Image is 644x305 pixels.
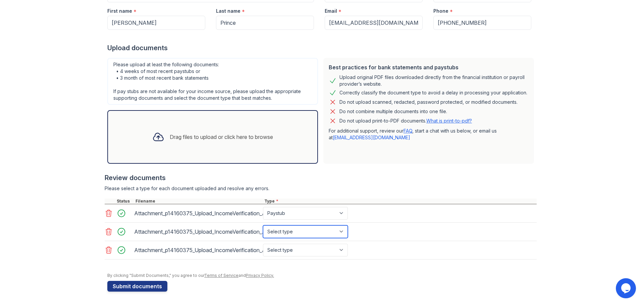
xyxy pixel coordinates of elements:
[329,128,529,141] p: For additional support, review our , start a chat with us below, or email us at
[333,135,410,140] a: [EMAIL_ADDRESS][DOMAIN_NAME]
[107,43,537,53] div: Upload documents
[170,133,273,141] div: Drag files to upload or click here to browse
[134,226,260,237] div: Attachment_p14160375_Upload_IncomeVerification_Aug312025020814.pdf
[433,8,448,14] label: Phone
[339,74,529,87] div: Upload original PDF files downloaded directly from the financial institution or payroll provider’...
[134,199,263,204] div: Filename
[246,273,274,278] a: Privacy Policy.
[339,107,447,116] div: Do not combine multiple documents into one file.
[107,273,537,278] div: By clicking "Submit Documents," you agree to our and
[339,118,472,124] p: Do not upload print-to-PDF documents.
[329,63,529,71] div: Best practices for bank statements and paystubs
[339,98,518,106] div: Do not upload scanned, redacted, password protected, or modified documents.
[107,8,132,14] label: First name
[404,128,412,134] a: FAQ
[134,245,260,255] div: Attachment_p14160375_Upload_IncomeVerification_Aug312025020917.pdf
[339,89,527,97] div: Correctly classify the document type to avoid a delay in processing your application.
[325,8,337,14] label: Email
[426,118,472,124] a: What is print-to-pdf?
[105,185,537,192] div: Please select a type for each document uploaded and resolve any errors.
[263,199,537,204] div: Type
[134,208,260,219] div: Attachment_p14160375_Upload_IncomeVerification_Aug312025020917.pdf
[115,199,134,204] div: Status
[616,278,637,298] iframe: chat widget
[107,281,167,292] button: Submit documents
[105,173,537,182] div: Review documents
[204,273,238,278] a: Terms of Service
[107,58,318,105] div: Please upload at least the following documents: • 4 weeks of most recent paystubs or • 3 month of...
[216,8,240,14] label: Last name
